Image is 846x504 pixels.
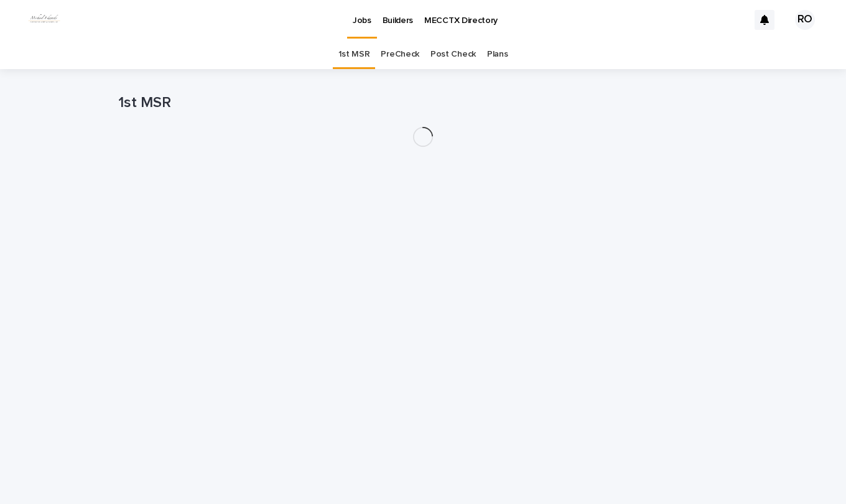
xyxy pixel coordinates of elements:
[118,94,728,112] h1: 1st MSR
[338,40,370,69] a: 1st MSR
[381,40,419,69] a: PreCheck
[487,40,508,69] a: Plans
[25,7,63,32] img: dhEtdSsQReaQtgKTuLrt
[430,40,476,69] a: Post Check
[795,10,815,30] div: RO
